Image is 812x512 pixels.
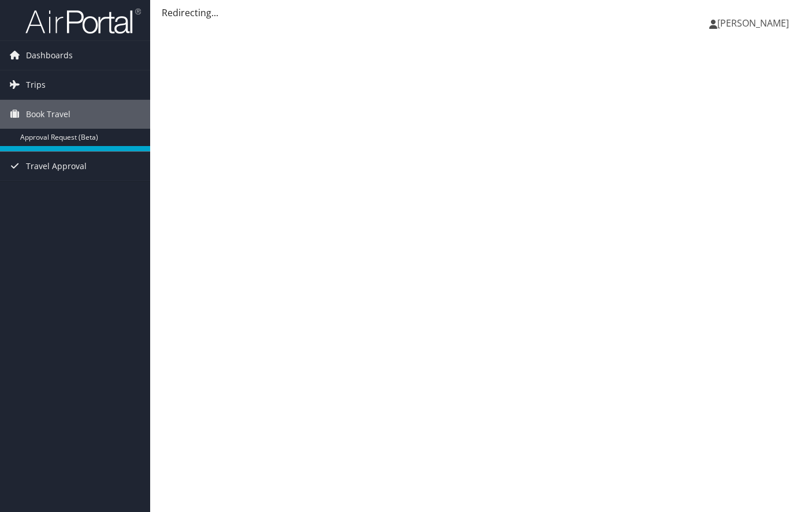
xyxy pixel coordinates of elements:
[709,6,800,40] a: [PERSON_NAME]
[26,100,70,129] span: Book Travel
[162,6,800,20] div: Redirecting...
[26,41,73,70] span: Dashboards
[26,152,87,181] span: Travel Approval
[25,8,141,35] img: airportal-logo.png
[26,70,46,99] span: Trips
[717,17,789,29] span: [PERSON_NAME]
